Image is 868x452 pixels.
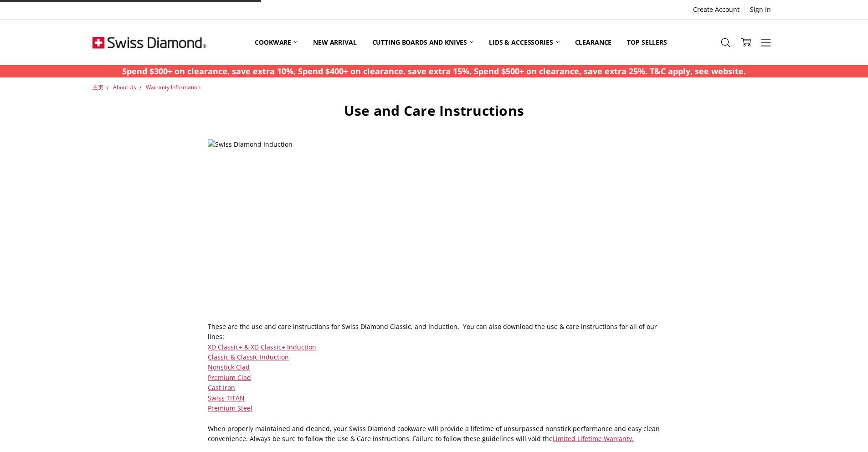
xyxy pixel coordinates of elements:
a: Lids & Accessories [481,22,567,62]
a: Clearance [567,22,620,62]
a: Top Sellers [619,22,674,62]
img: Swiss Diamond Induction [208,139,481,322]
a: Cutting boards and knives [365,22,482,62]
a: Limited Lifetime Warranty. [553,434,634,443]
p: Spend $300+ on clearance, save extra 10%, Spend $400+ on clearance, save extra 15%, Spend $500+ o... [122,65,746,77]
a: Nonstick Clad [208,363,250,371]
a: 主页 [92,83,103,91]
a: Sign In [745,3,776,16]
a: New arrival [305,22,364,62]
img: Free Shipping On Every Order [92,20,206,65]
a: Premium Clad [208,373,251,382]
a: About Us [113,83,136,91]
a: XD Classic+ & XD Classic+ Induction [208,343,316,351]
a: Classic & Classic Induction [208,353,289,361]
a: Cookware [247,22,305,62]
a: Cast Iron [208,383,235,392]
a: Premium Steel [208,404,252,412]
a: Create Account [688,3,745,16]
h1: Use and Care Instructions [208,102,660,119]
a: Swiss TITAN [208,394,245,402]
a: Warranty Information [146,83,200,91]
